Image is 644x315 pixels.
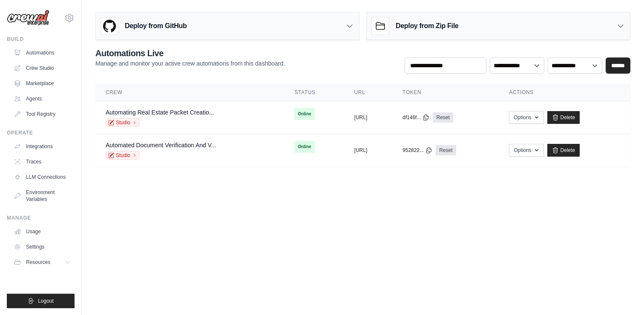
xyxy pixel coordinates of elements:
img: GitHub Logo [101,17,118,34]
p: Manage and monitor your active crew automations from this dashboard. [95,59,285,68]
a: Crew Studio [10,61,75,75]
button: Resources [10,255,75,269]
a: Tool Registry [10,107,75,121]
div: Manage [7,215,75,221]
th: Crew [95,84,284,101]
th: Token [392,84,499,101]
div: Build [7,36,75,43]
a: Environment Variables [10,186,75,206]
a: Reset [433,112,453,123]
h3: Deploy from Zip File [396,21,458,31]
h2: Automations Live [95,47,285,59]
th: URL [344,84,393,101]
h3: Deploy from GitHub [125,21,187,31]
button: df146f... [402,114,429,121]
a: Settings [10,240,75,254]
span: Logout [38,298,54,304]
a: Usage [10,225,75,238]
a: Reset [436,145,456,155]
button: Logout [7,294,75,308]
a: Automated Document Verification And V... [106,142,216,149]
span: Resources [26,259,50,266]
th: Status [284,84,344,101]
a: Delete [547,144,580,157]
a: Studio [106,151,140,160]
a: Automating Real Estate Packet Creatio... [106,109,214,116]
a: LLM Connections [10,170,75,184]
th: Actions [499,84,630,101]
button: 952822... [402,147,432,154]
span: Online [294,108,314,120]
button: Options [509,144,543,157]
a: Integrations [10,140,75,153]
span: Online [294,141,314,153]
div: Operate [7,129,75,136]
img: Logo [7,10,49,26]
button: Options [509,111,543,124]
a: Delete [547,111,580,124]
a: Studio [106,118,140,127]
a: Automations [10,46,75,60]
a: Marketplace [10,77,75,90]
a: Traces [10,155,75,169]
a: Agents [10,92,75,106]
